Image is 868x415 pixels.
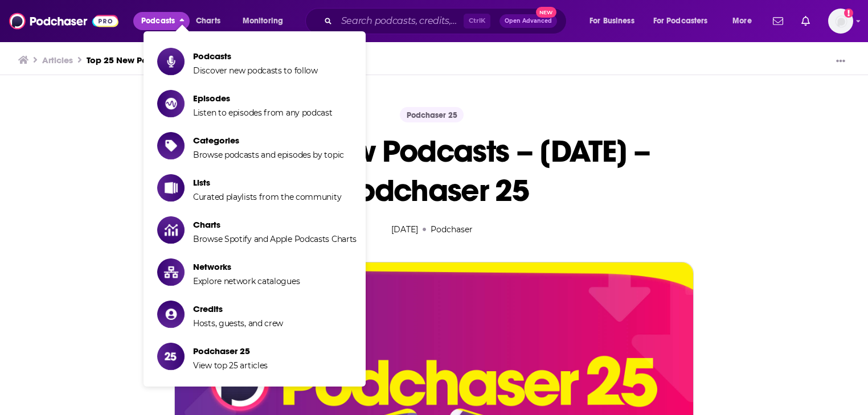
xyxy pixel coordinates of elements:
[196,13,220,29] span: Charts
[400,107,463,122] a: Podchaser 25
[87,55,279,65] a: Top 25 New Podcasts – [DATE] – Podchaser 25
[193,261,300,272] span: Networks
[193,150,344,160] span: Browse podcasts and episodes by topic
[193,192,341,202] span: Curated playlists from the community
[391,224,418,235] time: [DATE]
[832,55,850,69] button: Show More Button
[189,12,227,30] a: Charts
[193,65,318,76] span: Discover new podcasts to follow
[193,303,283,314] span: Credits
[797,11,814,31] a: Show notifications dropdown
[828,9,853,34] img: User Profile
[653,13,708,29] span: For Podcasters
[431,224,473,235] a: Podchaser
[337,12,464,30] input: Search podcasts, credits, & more...
[193,135,344,146] span: Categories
[174,132,694,210] h1: Top 25 New Podcasts – [DATE] – Podchaser 25
[499,14,557,28] button: Open AdvancedNew
[9,10,118,32] img: Podchaser - Follow, Share and Rate Podcasts
[828,9,853,34] span: Logged in as Bobhunt28
[828,9,853,34] button: Show profile menu
[646,12,724,30] button: open menu
[768,11,788,31] a: Show notifications dropdown
[844,9,853,18] svg: Add a profile image
[193,318,283,328] span: Hosts, guests, and crew
[193,51,318,61] span: Podcasts
[316,8,578,34] div: Search podcasts, credits, & more...
[133,12,190,30] button: close menu
[536,7,556,18] span: New
[193,108,333,118] span: Listen to episodes from any podcast
[141,13,175,29] span: Podcasts
[235,12,298,30] button: open menu
[589,13,634,29] span: For Business
[193,234,357,244] span: Browse Spotify and Apple Podcasts Charts
[505,18,552,24] span: Open Advanced
[464,14,490,28] span: Ctrl K
[582,12,649,30] button: open menu
[193,93,333,104] span: Episodes
[42,55,73,65] a: Articles
[193,360,268,371] span: View top 25 articles
[732,13,752,29] span: More
[193,219,357,230] span: Charts
[243,13,283,29] span: Monitoring
[193,276,300,286] span: Explore network catalogues
[193,177,341,188] span: Lists
[193,346,268,356] span: Podchaser 25
[724,12,766,30] button: open menu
